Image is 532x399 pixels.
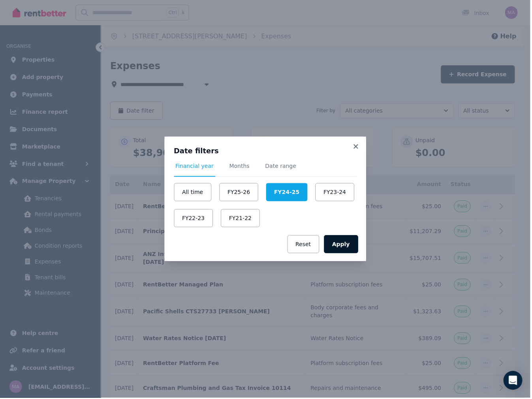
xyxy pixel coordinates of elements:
[222,210,261,228] button: FY21-22
[266,162,297,170] span: Date range
[175,184,212,202] button: All time
[230,162,250,170] span: Months
[175,162,358,177] nav: Tabs
[175,210,214,228] button: FY22-23
[220,184,259,202] button: FY25-26
[505,372,524,391] div: Open Intercom Messenger
[316,184,355,202] button: FY23-24
[288,236,320,254] button: Reset
[175,147,358,156] h3: Date filters
[176,162,214,170] span: Financial year
[325,236,359,254] button: Apply
[267,184,308,202] button: FY24-25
